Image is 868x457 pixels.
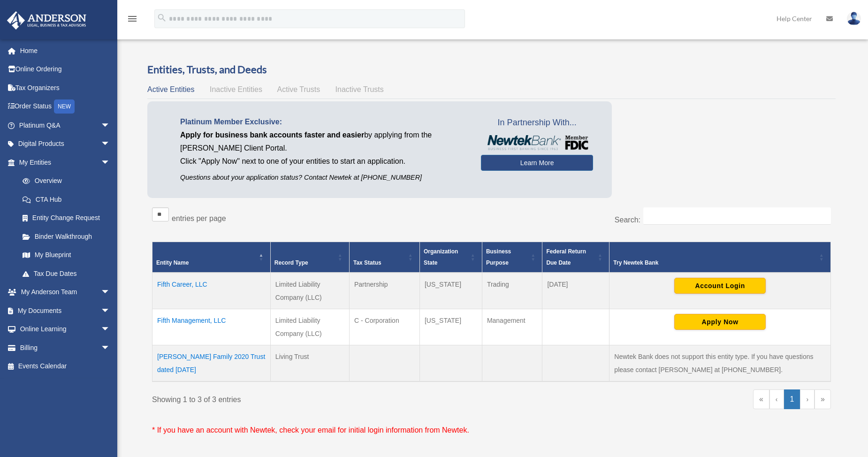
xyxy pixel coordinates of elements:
a: Account Login [674,282,766,289]
a: Last [815,389,831,409]
a: First [753,389,769,409]
span: arrow_drop_down [101,135,120,154]
a: Tax Due Dates [13,264,120,283]
a: My Entitiesarrow_drop_down [7,153,120,172]
span: Record Type [274,259,308,266]
i: menu [127,13,138,24]
span: Organization State [424,248,458,266]
td: Trading [482,273,542,309]
a: My Blueprint [13,246,120,265]
span: Federal Return Due Date [546,248,586,266]
span: Active Trusts [277,85,320,93]
label: Search: [615,216,640,224]
a: CTA Hub [13,190,120,209]
div: Showing 1 to 3 of 3 entries [152,389,485,406]
span: Apply for business bank accounts faster and easier [180,131,364,139]
span: Inactive Entities [210,85,262,93]
span: arrow_drop_down [101,301,120,320]
span: arrow_drop_down [101,116,120,135]
span: arrow_drop_down [101,153,120,172]
td: Limited Liability Company (LLC) [270,309,349,345]
a: My Anderson Teamarrow_drop_down [7,283,124,302]
a: My Documentsarrow_drop_down [7,301,124,320]
td: [DATE] [542,273,609,309]
th: Business Purpose: Activate to sort [482,242,542,273]
a: Learn More [481,155,593,171]
a: Binder Walkthrough [13,227,120,246]
td: [US_STATE] [419,273,482,309]
label: entries per page [172,214,226,222]
p: Click "Apply Now" next to one of your entities to start an application. [180,155,467,168]
th: Try Newtek Bank : Activate to sort [609,242,831,273]
a: Home [7,41,124,60]
span: Entity Name [156,259,189,266]
a: 1 [784,389,800,409]
button: Apply Now [674,314,766,330]
a: Overview [13,172,115,190]
p: * If you have an account with Newtek, check your email for initial login information from Newtek. [152,424,831,437]
span: Inactive Trusts [335,85,384,93]
td: Limited Liability Company (LLC) [270,273,349,309]
th: Entity Name: Activate to invert sorting [152,242,271,273]
i: search [157,13,167,23]
td: [PERSON_NAME] Family 2020 Trust dated [DATE] [152,345,271,382]
th: Federal Return Due Date: Activate to sort [542,242,609,273]
a: Events Calendar [7,357,124,376]
img: User Pic [847,12,861,25]
span: arrow_drop_down [101,320,120,339]
p: Platinum Member Exclusive: [180,115,467,129]
div: NEW [54,99,75,114]
td: [US_STATE] [419,309,482,345]
a: Next [800,389,815,409]
img: Anderson Advisors Platinum Portal [4,11,89,30]
button: Account Login [674,278,766,294]
td: Fifth Management, LLC [152,309,271,345]
th: Record Type: Activate to sort [270,242,349,273]
a: Digital Productsarrow_drop_down [7,135,124,153]
a: Order StatusNEW [7,97,124,116]
a: Online Learningarrow_drop_down [7,320,124,339]
span: arrow_drop_down [101,338,120,358]
th: Organization State: Activate to sort [419,242,482,273]
span: Business Purpose [486,248,511,266]
p: Questions about your application status? Contact Newtek at [PHONE_NUMBER] [180,172,467,183]
th: Tax Status: Activate to sort [349,242,419,273]
a: Entity Change Request [13,209,120,228]
span: Tax Status [353,259,381,266]
p: by applying from the [PERSON_NAME] Client Portal. [180,129,467,155]
a: Platinum Q&Aarrow_drop_down [7,116,124,135]
a: Billingarrow_drop_down [7,338,124,357]
td: C - Corporation [349,309,419,345]
span: Active Entities [147,85,194,93]
span: arrow_drop_down [101,283,120,302]
img: NewtekBankLogoSM.png [486,135,588,150]
td: Management [482,309,542,345]
td: Living Trust [270,345,349,382]
a: Previous [769,389,784,409]
td: Fifth Career, LLC [152,273,271,309]
div: Try Newtek Bank [613,257,816,268]
span: In Partnership With... [481,115,593,130]
a: Online Ordering [7,60,124,79]
td: Newtek Bank does not support this entity type. If you have questions please contact [PERSON_NAME]... [609,345,831,382]
h3: Entities, Trusts, and Deeds [147,62,836,77]
td: Partnership [349,273,419,309]
a: Tax Organizers [7,78,124,97]
a: menu [127,16,138,24]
